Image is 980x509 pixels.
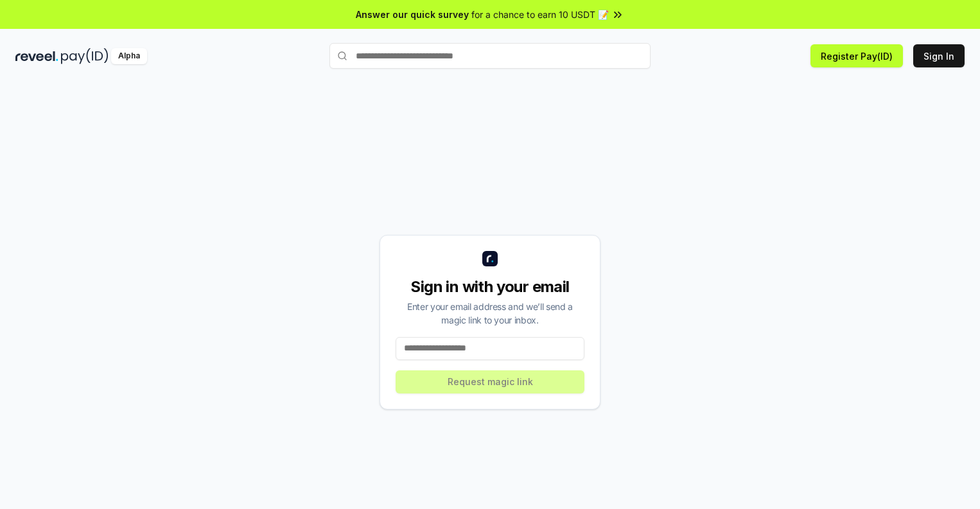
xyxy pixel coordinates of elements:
div: Sign in with your email [396,277,584,297]
div: Alpha [111,48,147,64]
div: Enter your email address and we’ll send a magic link to your inbox. [396,300,584,327]
img: reveel_dark [15,48,58,64]
span: Answer our quick survey [356,8,469,21]
button: Register Pay(ID) [810,44,903,67]
button: Sign In [913,44,965,67]
img: pay_id [61,48,109,64]
span: for a chance to earn 10 USDT 📝 [471,8,609,21]
img: logo_small [482,251,498,266]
